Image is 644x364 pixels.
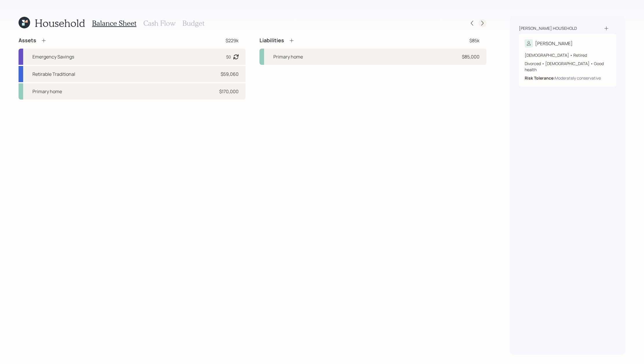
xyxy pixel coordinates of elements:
[32,53,74,60] div: Emergency Savings
[32,88,62,95] div: Primary home
[226,37,239,44] div: $229k
[92,19,136,27] h3: Balance Sheet
[35,17,85,29] h1: Household
[519,25,577,31] div: [PERSON_NAME] household
[555,75,601,81] div: Moderately conservative
[535,40,573,47] div: [PERSON_NAME]
[469,37,480,44] div: $85k
[19,37,36,44] h4: Assets
[273,53,303,60] div: Primary home
[525,75,555,81] b: Risk Tolerance:
[219,88,239,95] div: $170,000
[221,71,239,78] div: $59,060
[143,19,175,27] h3: Cash Flow
[32,71,75,78] div: Retirable Traditional
[226,54,231,60] div: $0
[525,60,610,73] div: Divorced • [DEMOGRAPHIC_DATA] • Good health
[259,37,284,44] h4: Liabilities
[182,19,204,27] h3: Budget
[525,52,610,58] div: [DEMOGRAPHIC_DATA] • Retired
[462,53,480,60] div: $85,000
